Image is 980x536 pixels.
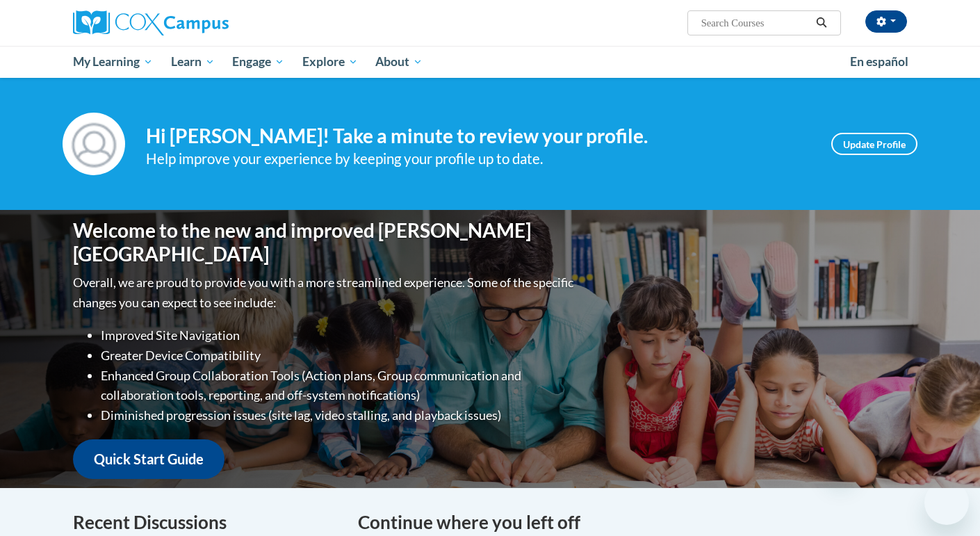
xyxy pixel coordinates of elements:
[162,46,224,78] a: Learn
[171,54,215,70] span: Learn
[101,366,577,406] li: Enhanced Group Collaboration Tools (Action plans, Group communication and collaboration tools, re...
[811,15,832,31] button: Search
[63,113,125,175] img: Profile Image
[302,54,358,70] span: Explore
[73,10,229,35] img: Cox Campus
[73,54,153,70] span: My Learning
[232,54,284,70] span: Engage
[64,46,162,78] a: My Learning
[850,54,908,69] span: En español
[924,480,969,525] iframe: Button to launch messaging window
[73,509,337,536] h4: Recent Discussions
[831,133,917,155] a: Update Profile
[52,46,928,78] div: Main menu
[73,219,577,266] h1: Welcome to the new and improved [PERSON_NAME][GEOGRAPHIC_DATA]
[73,439,224,479] a: Quick Start Guide
[101,405,577,425] li: Diminished progression issues (site lag, video stalling, and playback issues)
[865,10,907,33] button: Account Settings
[223,46,293,78] a: Engage
[146,147,810,170] div: Help improve your experience by keeping your profile up to date.
[841,47,917,76] a: En español
[700,15,811,31] input: Search Courses
[73,273,577,313] p: Overall, we are proud to provide you with a more streamlined experience. Some of the specific cha...
[375,54,423,70] span: About
[826,447,854,475] iframe: Close message
[146,124,810,148] h4: Hi [PERSON_NAME]! Take a minute to review your profile.
[293,46,367,78] a: Explore
[101,325,577,346] li: Improved Site Navigation
[73,10,337,35] a: Cox Campus
[358,509,907,536] h4: Continue where you left off
[101,346,577,366] li: Greater Device Compatibility
[367,46,432,78] a: About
